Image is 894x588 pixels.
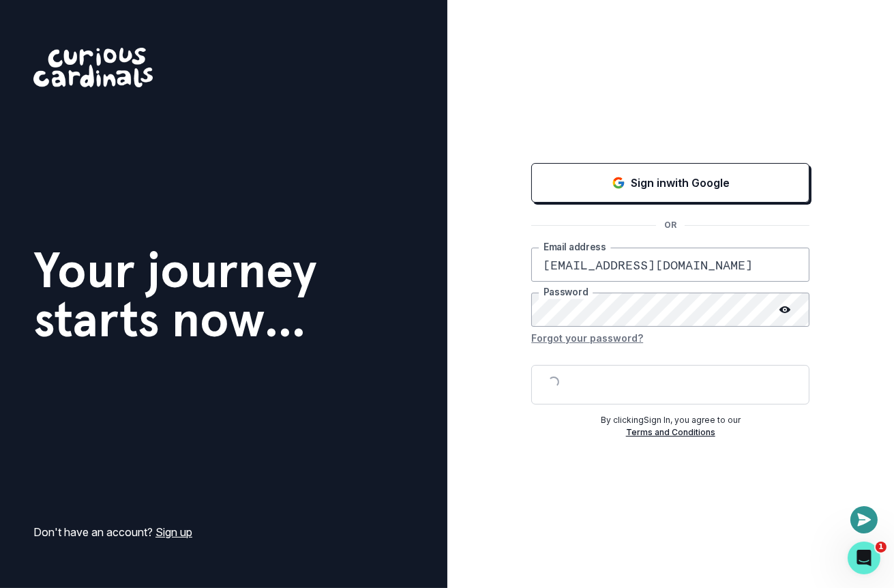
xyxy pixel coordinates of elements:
[531,327,643,349] button: Forgot your password?
[848,542,880,574] iframe: Intercom live chat
[155,525,192,539] a: Sign up
[33,524,192,540] p: Don't have an account?
[531,414,809,426] p: By clicking Sign In , you agree to our
[876,542,886,553] span: 1
[656,219,685,231] p: OR
[850,506,878,533] button: Open or close messaging widget
[626,427,715,437] a: Terms and Conditions
[531,163,809,203] button: Sign in with Google (GSuite)
[33,246,317,344] h1: Your journey starts now...
[631,175,730,191] p: Sign in with Google
[33,48,153,87] img: Curious Cardinals Logo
